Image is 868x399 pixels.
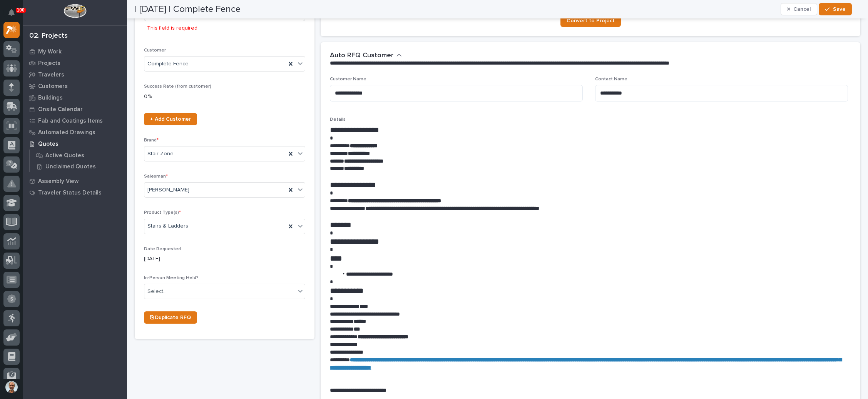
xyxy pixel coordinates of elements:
span: Cancel [793,6,811,13]
div: 02. Projects [29,32,68,40]
span: Contact Name [595,77,627,81]
p: 100 [17,7,25,13]
span: Save [833,6,846,13]
button: Notifications [3,5,20,21]
a: Convert to Project [560,15,621,27]
p: Unclaimed Quotes [45,163,96,170]
div: Notifications100 [10,9,20,22]
p: Travelers [38,71,64,78]
a: Buildings [23,92,127,103]
p: Automated Drawings [38,129,95,136]
div: Select... [147,288,167,296]
p: Customers [38,83,68,90]
p: My Work [38,48,62,55]
button: Cancel [781,3,818,15]
p: This field is required [147,24,197,32]
a: Automated Drawings [23,126,127,138]
span: ⎘ Duplicate RFQ [150,315,191,320]
span: Stairs & Ladders [147,222,188,230]
span: Complete Fence [147,60,189,68]
a: ⎘ Duplicate RFQ [144,311,197,324]
p: Onsite Calendar [38,106,83,113]
a: Unclaimed Quotes [30,161,127,172]
span: Product Type(s) [144,210,181,215]
p: 0 % [144,93,305,101]
p: Fab and Coatings Items [38,118,103,125]
span: Customer Name [330,77,366,81]
a: Quotes [23,138,127,150]
span: Success Rate (from customer) [144,84,211,89]
a: + Add Customer [144,113,197,125]
a: Projects [23,57,127,69]
button: Auto RFQ Customer [330,52,402,60]
h2: | [DATE] | Complete Fence [135,4,241,15]
span: Details [330,117,346,122]
a: Assembly View [23,175,127,187]
p: Buildings [38,95,63,101]
a: Fab and Coatings Items [23,115,127,126]
img: Workspace Logo [64,4,86,18]
span: [PERSON_NAME] [147,186,189,194]
button: users-avatar [3,379,20,395]
p: Projects [38,60,60,67]
span: Salesman [144,174,168,179]
span: Stair Zone [147,150,174,158]
a: Traveler Status Details [23,187,127,198]
span: + Add Customer [150,116,191,122]
p: Traveler Status Details [38,190,102,196]
a: Onsite Calendar [23,103,127,115]
p: [DATE] [144,255,305,263]
span: Brand [144,138,159,143]
span: In-Person Meeting Held? [144,276,199,280]
p: Quotes [38,141,59,148]
span: Date Requested [144,247,181,251]
a: My Work [23,46,127,57]
a: Active Quotes [30,150,127,161]
span: Convert to Project [567,18,615,23]
h2: Auto RFQ Customer [330,52,393,60]
p: Active Quotes [45,152,84,159]
a: Travelers [23,69,127,80]
a: Customers [23,80,127,92]
button: Save [819,3,851,15]
p: Assembly View [38,178,79,185]
span: Customer [144,48,166,53]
